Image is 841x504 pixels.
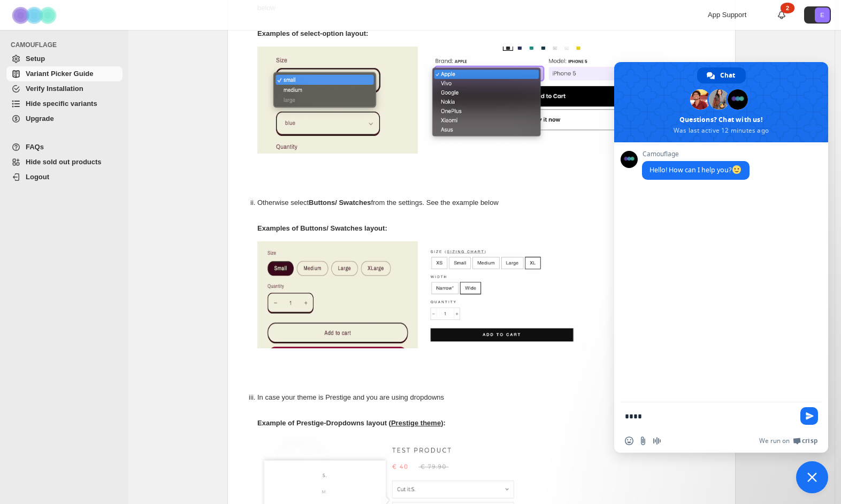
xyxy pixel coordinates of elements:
[26,114,54,123] span: Upgrade
[11,41,123,49] span: CAMOUFLAGE
[257,47,418,154] img: camouflage-select-options
[26,100,97,108] span: Hide specific variants
[720,67,735,83] span: Chat
[759,437,790,445] span: We run on
[759,437,817,445] a: We run onCrisp
[257,419,446,427] strong: Example of Prestige-Dropdowns layout ( ):
[6,96,123,111] a: Hide specific variants
[6,51,123,66] a: Setup
[781,3,794,13] div: 2
[309,198,371,207] strong: Buttons/ Swatches
[26,55,45,63] span: Setup
[639,437,647,445] span: Send a file
[257,29,368,37] strong: Examples of select-option layout:
[625,411,794,421] textarea: Compose your message...
[257,385,727,410] p: In case your theme is Prestige and you are using dropdowns
[6,170,123,185] a: Logout
[802,437,817,445] span: Crisp
[257,241,418,348] img: camouflage-swatch-1
[800,407,818,425] span: Send
[6,66,123,81] a: Variant Picker Guide
[708,11,746,19] span: App Support
[820,12,824,18] text: E
[642,150,750,158] span: Camouflage
[257,190,727,216] p: Otherwise select from the settings. See the example below
[776,10,787,20] a: 2
[6,140,123,155] a: FAQs
[391,419,441,427] span: Prestige theme
[423,241,584,348] img: camouflage-swatch-2
[26,158,102,166] span: Hide sold out products
[697,67,746,83] div: Chat
[6,155,123,170] a: Hide sold out products
[26,173,49,181] span: Logout
[6,81,123,96] a: Verify Installation
[625,437,633,445] span: Insert an emoji
[649,165,742,174] span: Hello! How can I help you?
[6,111,123,126] a: Upgrade
[26,85,83,93] span: Verify Installation
[423,47,664,154] img: camouflage-select-options-2
[653,437,661,445] span: Audio message
[26,143,44,151] span: FAQs
[796,461,828,493] div: Close chat
[815,7,830,22] span: Avatar with initials E
[257,224,387,232] strong: Examples of Buttons/ Swatches layout:
[9,1,62,30] img: Camouflage
[804,6,831,24] button: Avatar with initials E
[26,70,93,78] span: Variant Picker Guide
